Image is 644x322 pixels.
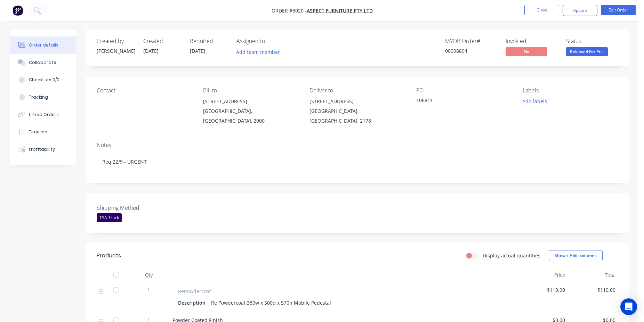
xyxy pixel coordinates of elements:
[203,106,298,126] div: [GEOGRAPHIC_DATA], [GEOGRAPHIC_DATA], 2000
[97,151,618,172] div: Req 22/9 - URGENT
[97,142,618,148] div: Notes
[178,288,211,295] span: RePowdercoat
[190,48,205,54] span: [DATE]
[97,204,184,212] label: Shipping Method
[10,106,76,123] button: Linked Orders
[203,97,298,126] div: [STREET_ADDRESS][GEOGRAPHIC_DATA], [GEOGRAPHIC_DATA], 2000
[309,87,405,94] div: Deliver to
[568,268,618,282] div: Total
[506,47,547,56] span: No
[97,87,192,94] div: Contact
[29,59,56,66] div: Collaborate
[445,38,497,44] div: MYOB Order #
[563,5,597,16] button: Options
[203,87,298,94] div: Bill to
[571,286,615,294] span: $110.00
[309,97,405,126] div: [STREET_ADDRESS][GEOGRAPHIC_DATA], [GEOGRAPHIC_DATA], 2178
[13,5,23,16] img: Factory
[10,141,76,158] button: Profitability
[10,89,76,106] button: Tracking
[517,268,568,282] div: Price
[143,38,182,44] div: Created
[29,94,48,100] div: Tracking
[97,47,135,55] div: [PERSON_NAME]
[566,47,608,56] span: Released For Pr...
[97,251,121,260] div: Products
[307,7,373,14] a: Aspect Furniture Pty Ltd
[178,298,208,308] div: Description
[236,47,284,57] button: Add team member
[520,286,565,294] span: $110.00
[566,47,608,58] button: Released For Pr...
[416,87,512,94] div: PO
[10,36,76,54] button: Order details
[416,97,503,106] div: 106811
[10,123,76,141] button: Timeline
[128,268,170,282] div: Qty
[519,97,551,106] button: Add labels
[309,97,405,106] div: [STREET_ADDRESS]
[445,47,497,55] div: 00098894
[566,38,618,44] div: Status
[10,54,76,71] button: Collaborate
[524,5,559,15] button: Close
[29,77,59,83] div: Checklists 0/0
[601,5,636,15] button: Edit Order
[272,7,307,14] span: Order #8020 -
[10,71,76,89] button: Checklists 0/0
[483,252,540,259] label: Display actual quantities
[147,286,150,294] span: 1
[97,213,122,222] div: TSA Truck
[232,47,283,57] button: Add team member
[236,38,306,44] div: Assigned to
[29,112,59,118] div: Linked Orders
[29,42,58,48] div: Order details
[97,38,135,44] div: Created by
[143,48,159,54] span: [DATE]
[190,38,228,44] div: Required
[29,146,55,152] div: Profitability
[620,298,637,315] div: Open Intercom Messenger
[29,129,47,135] div: Timeline
[203,97,298,106] div: [STREET_ADDRESS]
[309,106,405,126] div: [GEOGRAPHIC_DATA], [GEOGRAPHIC_DATA], 2178
[523,87,618,94] div: Labels
[506,38,558,44] div: Invoiced
[208,298,334,308] div: Re Powdercoat 380w x 500d x 570h Mobile Pedestal
[549,250,603,261] button: Show / Hide columns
